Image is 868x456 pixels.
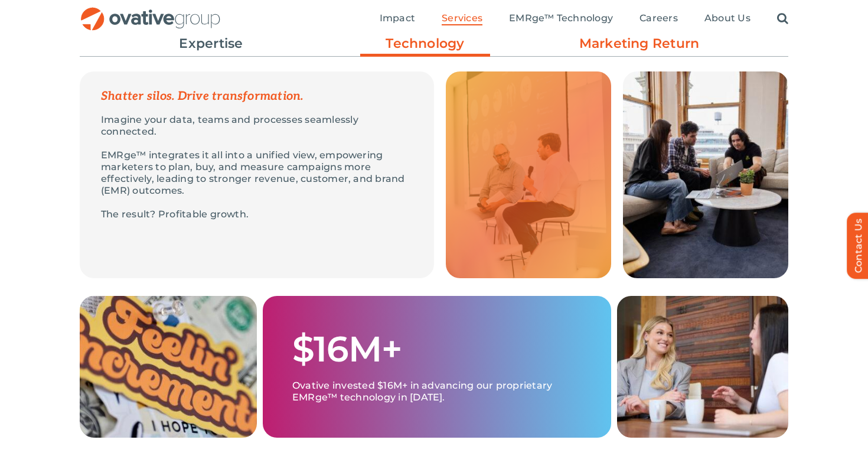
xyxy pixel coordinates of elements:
img: Measurement – Grid 3 [623,71,788,278]
img: Measurement – Grid Quote 2 [446,71,611,278]
a: About Us [704,12,750,25]
p: Shatter silos. Drive transformation. [101,90,413,102]
a: Search [777,12,788,25]
span: Careers [639,12,678,24]
a: Services [442,12,482,25]
img: Measurement – Grid 2 [80,296,257,438]
a: OG_Full_horizontal_RGB [80,6,221,17]
p: Imagine your data, teams and processes seamlessly connected. [101,114,413,138]
span: Impact [380,12,415,24]
p: The result? Profitable growth. [101,209,413,220]
p: EMRge™ integrates it all into a unified view, empowering marketers to plan, buy, and measure camp... [101,149,413,197]
a: EMRge™ Technology [509,12,613,25]
p: Ovative invested $16M+ in advancing our proprietary EMRge™ technology in [DATE]. [292,368,582,403]
h1: $16M+ [292,330,402,368]
span: EMRge™ Technology [509,12,613,24]
a: Impact [380,12,415,25]
a: Careers [639,12,678,25]
span: Services [442,12,482,24]
span: About Us [704,12,750,24]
